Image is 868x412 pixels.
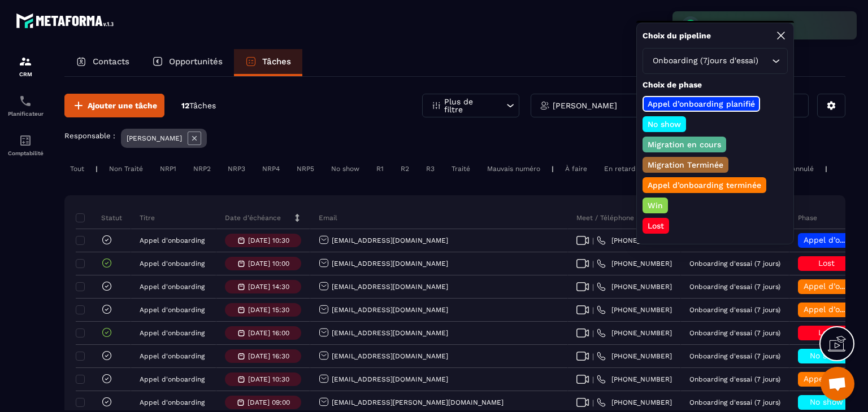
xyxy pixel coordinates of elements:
[169,56,223,67] p: Opportunités
[140,306,205,314] p: Appel d'onboarding
[597,305,672,314] a: [PHONE_NUMBER]
[64,132,115,140] p: Responsable :
[798,213,817,222] p: Phase
[189,101,216,110] span: Tâches
[248,283,289,291] p: [DATE] 14:30
[785,162,819,176] div: Annulé
[248,306,289,314] p: [DATE] 15:30
[420,162,440,176] div: R3
[646,200,665,211] p: Win
[154,162,182,176] div: NRP1
[689,352,780,360] p: Onboarding d'essai (7 jours)
[552,165,554,173] p: |
[646,220,666,231] p: Lost
[592,398,594,407] span: |
[248,352,289,360] p: [DATE] 16:30
[140,283,205,291] p: Appel d'onboarding
[646,139,723,150] p: Migration en cours
[646,159,725,170] p: Migration Terminée
[96,165,98,173] p: |
[810,351,843,360] span: No show
[234,49,302,76] a: Tâches
[481,162,546,176] div: Mauvais numéro
[592,329,594,338] span: |
[643,30,711,41] p: Choix du pipeline
[19,94,32,108] img: scheduler
[689,329,780,337] p: Onboarding d'essai (7 jours)
[248,329,289,337] p: [DATE] 16:00
[650,55,761,67] span: Onboarding (7jours d'essai)
[689,375,780,383] p: Onboarding d'essai (7 jours)
[141,49,234,76] a: Opportunités
[64,49,141,76] a: Contacts
[3,111,48,117] p: Planificateur
[3,125,48,165] a: accountantaccountantComptabilité
[576,213,634,222] p: Meet / Téléphone
[140,375,205,383] p: Appel d'onboarding
[825,165,827,173] p: |
[597,259,672,268] a: [PHONE_NUMBER]
[597,282,672,291] a: [PHONE_NUMBER]
[64,94,164,117] button: Ajouter une tâche
[248,236,289,244] p: [DATE] 10:30
[262,56,291,67] p: Tâches
[79,213,122,222] p: Statut
[592,352,594,361] span: |
[598,162,641,176] div: En retard
[291,162,320,176] div: NRP5
[371,162,389,176] div: R1
[140,236,205,244] p: Appel d'onboarding
[559,162,593,176] div: À faire
[93,56,129,67] p: Contacts
[597,375,672,384] a: [PHONE_NUMBER]
[64,162,90,176] div: Tout
[222,162,251,176] div: NRP3
[446,162,476,176] div: Traité
[597,236,672,245] a: [PHONE_NUMBER]
[689,398,780,406] p: Onboarding d'essai (7 jours)
[3,71,48,77] p: CRM
[821,367,854,401] div: Ouvrir le chat
[689,283,780,291] p: Onboarding d'essai (7 jours)
[248,398,290,406] p: [DATE] 09:00
[140,260,205,268] p: Appel d'onboarding
[592,260,594,268] span: |
[140,398,205,406] p: Appel d'onboarding
[140,352,205,360] p: Appel d'onboarding
[818,258,835,268] span: Lost
[592,283,594,291] span: |
[643,80,788,90] p: Choix de phase
[395,162,415,176] div: R2
[248,260,289,268] p: [DATE] 10:00
[319,213,337,222] p: Email
[553,102,617,109] p: [PERSON_NAME]
[19,55,32,68] img: formation
[3,86,48,125] a: schedulerschedulerPlanificateur
[225,213,281,222] p: Date d’échéance
[592,375,594,384] span: |
[592,236,594,245] span: |
[643,48,788,74] div: Search for option
[127,134,182,142] p: [PERSON_NAME]
[646,119,683,130] p: No show
[444,98,494,113] p: Plus de filtre
[646,179,763,191] p: Appel d’onboarding terminée
[592,306,594,314] span: |
[257,162,285,176] div: NRP4
[248,375,289,383] p: [DATE] 10:30
[597,328,672,338] a: [PHONE_NUMBER]
[761,55,769,67] input: Search for option
[818,328,835,337] span: Lost
[140,329,205,337] p: Appel d'onboarding
[325,162,365,176] div: No show
[597,352,672,361] a: [PHONE_NUMBER]
[19,134,32,147] img: accountant
[88,100,157,111] span: Ajouter une tâche
[646,98,757,109] p: Appel d’onboarding planifié
[103,162,149,176] div: Non Traité
[16,10,118,31] img: logo
[689,260,780,268] p: Onboarding d'essai (7 jours)
[810,397,843,406] span: No show
[3,150,48,156] p: Comptabilité
[188,162,216,176] div: NRP2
